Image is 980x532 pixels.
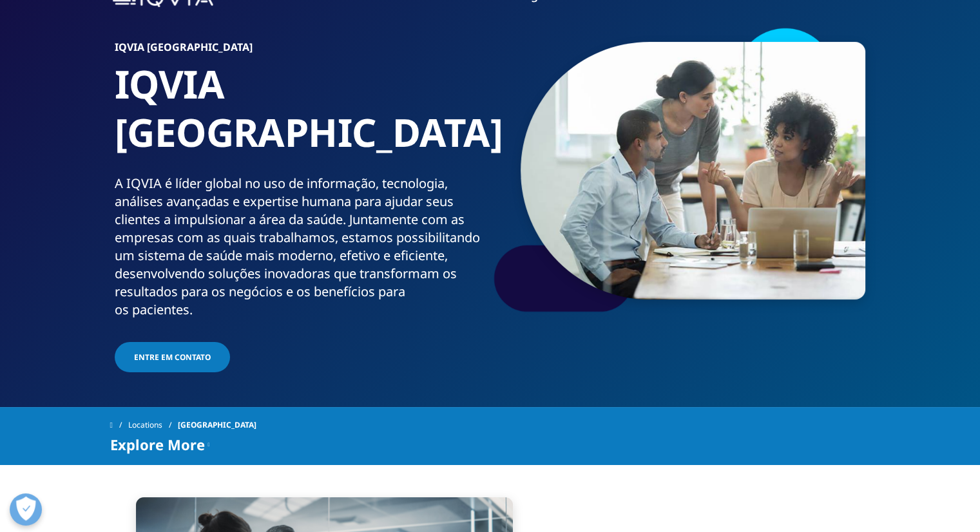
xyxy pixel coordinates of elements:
[115,342,230,372] a: Entre em contato
[115,175,485,319] div: A IQVIA é líder global no uso de informação, tecnologia, análises avançadas e expertise humana pa...
[178,413,256,437] span: [GEOGRAPHIC_DATA]
[115,42,485,60] h6: IQVIA [GEOGRAPHIC_DATA]
[521,42,865,299] img: 106_small-group-discussion.jpg
[110,437,205,452] span: Explore More
[134,352,211,363] span: Entre em contato
[128,413,178,437] a: Locations
[10,493,42,526] button: Abrir preferências
[115,60,485,175] h1: IQVIA [GEOGRAPHIC_DATA]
